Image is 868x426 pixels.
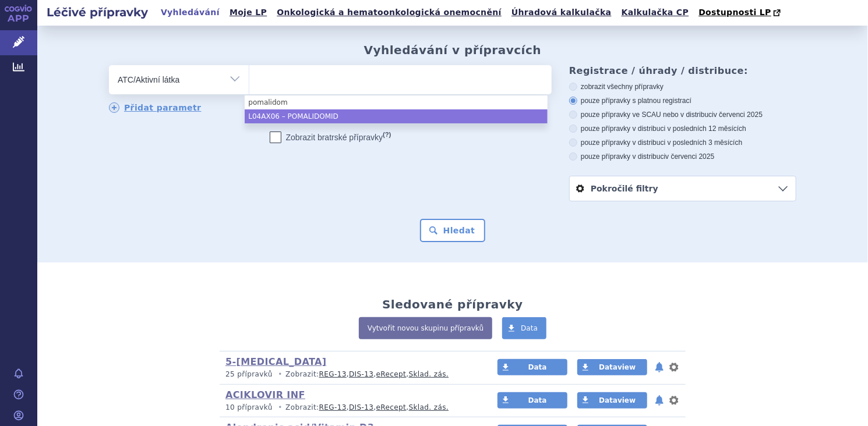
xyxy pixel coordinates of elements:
a: Kalkulačka CP [618,5,693,20]
span: 25 přípravků [225,370,273,378]
span: Data [521,324,538,332]
a: eRecept [376,370,407,378]
abbr: (?) [383,131,391,139]
label: pouze přípravky s platnou registrací [569,96,796,105]
label: pouze přípravky v distribuci v posledních 3 měsících [569,138,796,147]
label: pouze přípravky v distribuci [569,152,796,161]
a: Sklad. zás. [409,370,449,378]
h3: Registrace / úhrady / distribuce: [569,65,796,76]
a: Sklad. zás. [409,403,449,411]
a: Dataview [577,359,647,375]
h2: Vyhledávání v přípravcích [364,43,542,57]
p: Zobrazit: , , , [225,370,475,379]
a: DIS-13 [349,370,373,378]
label: pouze přípravky v distribuci v posledních 12 měsících [569,124,796,133]
button: Hledat [420,219,486,242]
a: Dataview [577,392,647,409]
a: Vyhledávání [157,5,223,20]
a: REG-13 [319,403,347,411]
span: v červenci 2025 [714,111,763,119]
h2: Léčivé přípravky [37,4,157,20]
a: REG-13 [319,370,347,378]
button: notifikace [654,360,665,374]
button: nastavení [668,360,680,374]
span: Data [528,396,547,404]
span: Dataview [599,363,636,371]
a: 5-[MEDICAL_DATA] [225,356,327,367]
a: Data [497,359,567,375]
span: v červenci 2025 [665,152,714,161]
a: eRecept [376,403,407,411]
i: • [275,403,285,413]
a: Data [497,392,567,409]
a: Úhradová kalkulačka [508,5,615,20]
span: Dostupnosti LP [698,8,771,17]
label: pouze přípravky ve SCAU nebo v distribuci [569,110,796,119]
a: Pokročilé filtry [570,176,796,201]
p: Zobrazit: , , , [225,403,475,413]
a: Moje LP [226,5,270,20]
a: Dostupnosti LP [695,5,786,21]
button: notifikace [654,393,665,407]
a: Přidat parametr [109,102,202,113]
a: Vytvořit novou skupinu přípravků [359,317,492,339]
label: zobrazit všechny přípravky [569,82,796,91]
button: nastavení [668,393,680,407]
li: L04AX06 – POMALIDOMID [245,109,547,123]
a: Data [502,317,546,339]
span: Data [528,363,547,371]
span: Dataview [599,396,636,404]
i: • [275,370,285,379]
a: DIS-13 [349,403,373,411]
a: Onkologická a hematoonkologická onemocnění [273,5,505,20]
h2: Sledované přípravky [382,297,523,311]
label: Zobrazit bratrské přípravky [270,132,391,143]
span: 10 přípravků [225,403,273,411]
a: ACIKLOVIR INF [225,389,305,400]
li: pomalidom [245,95,547,109]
